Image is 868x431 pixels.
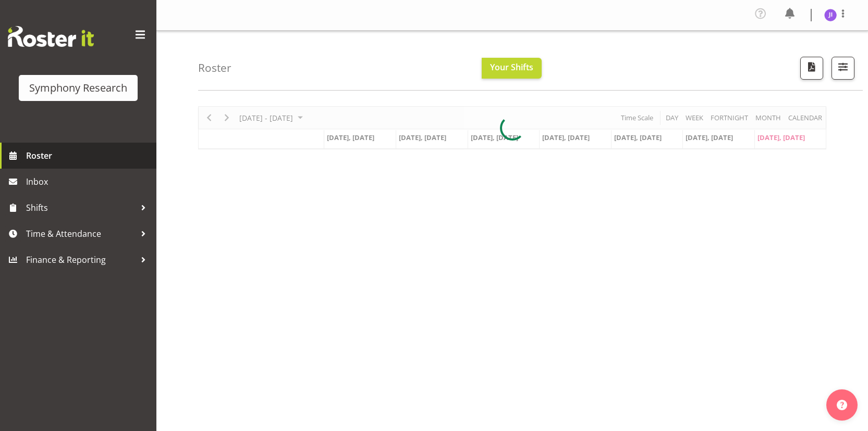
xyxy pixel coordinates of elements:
span: Your Shifts [490,61,533,73]
img: help-xxl-2.png [837,400,847,410]
h4: Roster [198,62,231,74]
button: Filter Shifts [832,57,854,80]
div: Symphony Research [29,80,127,96]
img: jonathan-isidoro5583.jpg [824,9,837,21]
button: Your Shifts [482,58,542,79]
span: Shifts [26,200,136,215]
span: Finance & Reporting [26,252,136,268]
span: Inbox [26,174,151,189]
img: Rosterit website logo [8,26,94,47]
button: Download a PDF of the roster according to the set date range. [800,57,823,80]
span: Roster [26,148,151,163]
span: Time & Attendance [26,226,136,242]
